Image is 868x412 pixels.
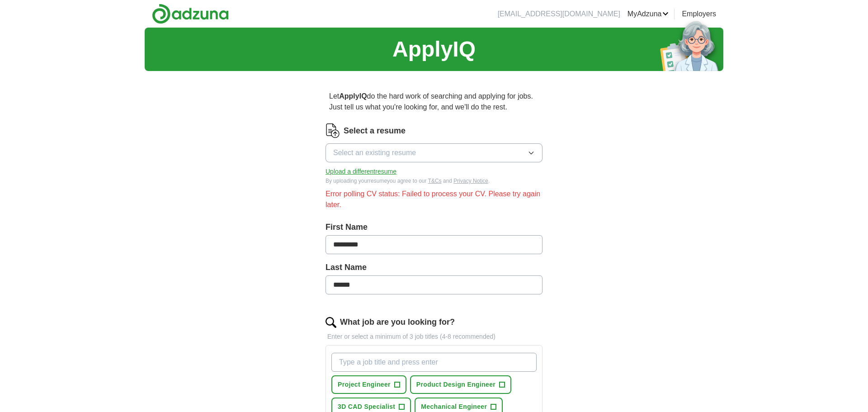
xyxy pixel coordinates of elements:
span: Mechanical Engineer [421,402,487,412]
button: Upload a differentresume [325,167,396,176]
img: search.png [325,317,336,328]
img: Adzuna logo [152,4,229,24]
label: What job are you looking for? [340,316,455,328]
a: MyAdzuna [627,9,669,19]
span: Project Engineer [338,380,391,389]
div: Error polling CV status: Failed to process your CV. Please try again later. [325,189,542,210]
input: Type a job title and press enter [331,353,537,372]
span: 3D CAD Specialist [338,402,395,412]
label: First Name [325,221,542,233]
p: Enter or select a minimum of 3 job titles (4-8 recommended) [325,332,542,341]
button: Product Design Engineer [410,375,511,394]
button: Project Engineer [331,375,406,394]
img: CV Icon [325,123,340,138]
label: Last Name [325,261,542,274]
p: Let do the hard work of searching and applying for jobs. Just tell us what you're looking for, an... [325,87,542,116]
button: Select an existing resume [325,143,542,162]
a: Privacy Notice [453,178,488,184]
a: T&Cs [428,178,442,184]
span: Select an existing resume [333,147,416,158]
h1: ApplyIQ [392,33,476,66]
div: By uploading your resume you agree to our and . [325,177,542,185]
span: Product Design Engineer [416,380,495,389]
a: Employers [682,9,716,19]
label: Select a resume [344,125,406,137]
strong: ApplyIQ [339,92,367,100]
li: [EMAIL_ADDRESS][DOMAIN_NAME] [498,9,620,19]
